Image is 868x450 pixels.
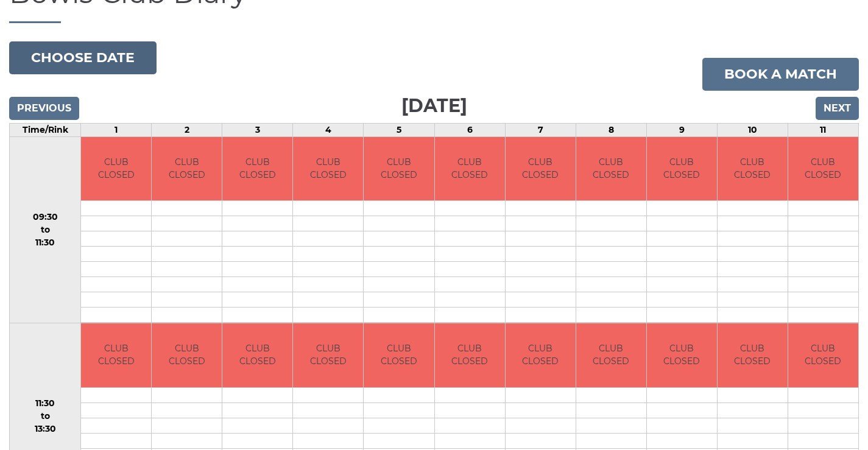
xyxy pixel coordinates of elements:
[81,323,151,387] td: CLUB CLOSED
[576,123,646,136] td: 8
[788,123,858,136] td: 11
[646,123,717,136] td: 9
[293,123,364,136] td: 4
[435,137,505,201] td: CLUB CLOSED
[222,323,292,387] td: CLUB CLOSED
[222,123,293,136] td: 3
[717,123,788,136] td: 10
[81,123,152,136] td: 1
[293,323,363,387] td: CLUB CLOSED
[152,323,222,387] td: CLUB CLOSED
[505,123,576,136] td: 7
[647,137,717,201] td: CLUB CLOSED
[435,323,505,387] td: CLUB CLOSED
[702,58,859,91] a: Book a match
[647,323,717,387] td: CLUB CLOSED
[152,123,222,136] td: 2
[364,137,434,201] td: CLUB CLOSED
[9,41,157,74] button: Choose date
[152,137,222,201] td: CLUB CLOSED
[718,323,788,387] td: CLUB CLOSED
[434,123,505,136] td: 6
[293,137,363,201] td: CLUB CLOSED
[788,323,858,387] td: CLUB CLOSED
[10,136,81,323] td: 09:30 to 11:30
[576,137,646,201] td: CLUB CLOSED
[718,137,788,201] td: CLUB CLOSED
[506,137,576,201] td: CLUB CLOSED
[222,137,292,201] td: CLUB CLOSED
[364,123,434,136] td: 5
[9,97,79,120] input: Previous
[576,323,646,387] td: CLUB CLOSED
[10,123,81,136] td: Time/Rink
[816,97,859,120] input: Next
[364,323,434,387] td: CLUB CLOSED
[788,137,858,201] td: CLUB CLOSED
[506,323,576,387] td: CLUB CLOSED
[81,137,151,201] td: CLUB CLOSED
